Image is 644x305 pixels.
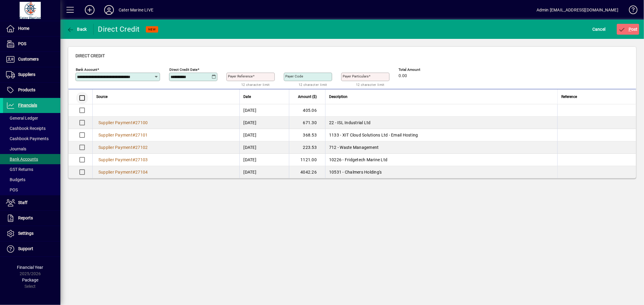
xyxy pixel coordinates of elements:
a: Reports [3,211,60,226]
a: Bank Accounts [3,154,60,164]
span: 27102 [135,145,148,150]
span: 27104 [135,170,148,175]
mat-hint: 12 character limit [356,81,385,88]
a: Settings [3,226,60,241]
a: Supplier Payment#27104 [96,169,150,175]
span: 27103 [135,157,148,162]
span: General Ledger [6,116,38,121]
span: Source [96,93,107,100]
span: Description [329,93,348,100]
span: Reports [18,215,33,220]
span: P [629,27,631,32]
span: Supplier Payment [98,170,133,175]
span: Supplier Payment [98,145,133,150]
span: # [133,133,135,137]
div: Description [329,93,554,100]
a: General Ledger [3,113,60,123]
mat-hint: 12 character limit [241,81,270,88]
a: Supplier Payment#27102 [96,144,150,151]
span: 27101 [135,133,148,137]
span: Financial Year [17,265,43,270]
span: 0.00 [399,74,407,78]
a: Supplier Payment#27100 [96,119,150,126]
a: Cashbook Receipts [3,123,60,134]
span: Bank Accounts [6,157,38,162]
span: Amount ($) [298,93,317,100]
span: Customers [18,57,39,61]
span: Support [18,246,33,251]
span: Staff [18,200,27,205]
div: Date [243,93,285,100]
button: Back [65,24,88,35]
td: 671.30 [289,117,325,129]
td: 368.53 [289,129,325,141]
td: [DATE] [239,166,289,178]
div: Direct Credit [98,24,140,34]
mat-label: Bank Account [76,68,97,72]
a: Suppliers [3,67,60,82]
span: Total Amount [399,68,435,72]
div: Amount ($) [293,93,322,100]
span: GST Returns [6,167,33,172]
span: Reference [561,93,577,100]
a: Budgets [3,175,60,185]
span: ost [618,27,638,32]
span: NEW [148,27,156,31]
div: Source [96,93,236,100]
span: POS [18,41,26,46]
button: Post [617,24,639,35]
a: Knowledge Base [624,1,636,21]
td: [DATE] [239,141,289,154]
div: Cater Marine LIVE [119,5,153,15]
a: Home [3,21,60,36]
td: 4042.26 [289,166,325,178]
button: Profile [99,5,119,15]
a: GST Returns [3,164,60,175]
td: [DATE] [239,154,289,166]
span: Cancel [592,24,606,34]
span: 27100 [135,120,148,125]
span: # [133,157,135,162]
a: POS [3,185,60,195]
span: Package [22,278,38,282]
span: Budgets [6,177,25,182]
a: Supplier Payment#27101 [96,132,150,138]
td: 405.06 [289,104,325,117]
div: Admin [EMAIL_ADDRESS][DOMAIN_NAME] [537,5,618,15]
span: Supplier Payment [98,157,133,162]
mat-label: Payer Reference [228,74,253,78]
button: Add [80,5,99,15]
span: # [133,145,135,150]
a: POS [3,36,60,52]
span: Products [18,87,35,92]
mat-label: Direct Credit Date [169,68,197,72]
a: Supplier Payment#27103 [96,156,150,163]
span: Suppliers [18,72,35,77]
span: Back [67,27,87,32]
span: Journals [6,146,26,151]
span: Date [243,93,251,100]
span: Supplier Payment [98,120,133,125]
a: Support [3,241,60,256]
span: Cashbook Receipts [6,126,46,131]
span: Direct Credit [75,53,105,58]
td: [DATE] [239,117,289,129]
span: Financials [18,103,37,108]
mat-hint: 12 character limit [299,81,327,88]
mat-label: Payer Code [285,74,303,78]
span: 10226 - Fridgetech Marine Ltd [329,157,387,162]
span: Cashbook Payments [6,136,49,141]
span: 10531 - Chalmers Holding's [329,170,382,175]
td: [DATE] [239,129,289,141]
span: POS [6,187,18,192]
span: 22 - ISL Industrial Ltd [329,120,371,125]
td: 1121.00 [289,154,325,166]
a: Customers [3,52,60,67]
a: Staff [3,195,60,210]
span: Supplier Payment [98,133,133,137]
a: Cashbook Payments [3,134,60,144]
td: 223.53 [289,141,325,154]
span: 1133 - XIT Cloud Solutions Ltd - Email Hosting [329,133,418,137]
a: Journals [3,144,60,154]
span: 712 - Waste Management [329,145,379,150]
